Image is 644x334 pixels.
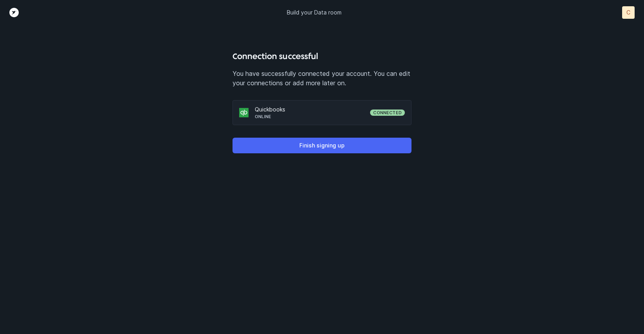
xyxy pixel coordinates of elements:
[233,69,411,88] p: You have successfully connected your account. You can edit your connections or add more later on.
[373,110,401,116] p: Connected
[287,9,342,16] p: Build your Data room
[233,138,411,153] button: Finish signing up
[299,141,345,150] p: Finish signing up
[233,50,411,63] h4: Connection successful
[255,113,370,120] p: Online
[622,6,635,19] button: C
[255,106,370,113] p: Quickbooks
[626,9,630,16] p: C
[233,100,411,125] div: QuickbooksOnlineConnected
